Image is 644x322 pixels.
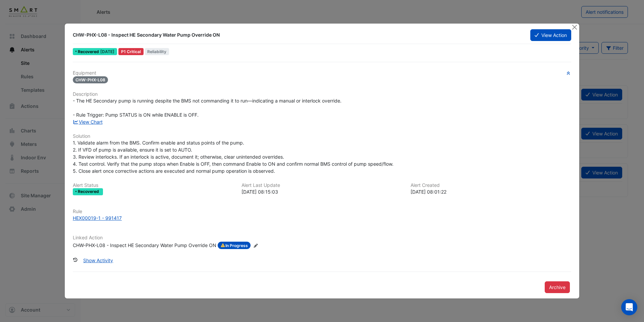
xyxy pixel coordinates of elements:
h6: Rule [73,209,571,214]
h6: Linked Action [73,235,571,241]
h6: Solution [73,133,571,139]
button: Show Activity [79,254,117,266]
button: Archive [545,281,570,293]
h6: Alert Status [73,183,233,188]
div: HEX00019-1 - 991417 [73,214,122,222]
h6: Alert Created [411,183,571,188]
span: 1. Validate alarm from the BMS. Confirm enable and status points of the pump. 2. If VFD of pump i... [73,140,393,174]
span: CHW-PHX-L08 [73,76,108,83]
span: In Progress [218,242,251,249]
span: Tue 14-Oct-2025 18:15 AEDT [100,49,114,54]
div: CHW-PHX-L08 - Inspect HE Secondary Water Pump Override ON [73,32,522,38]
div: P1 Critical [118,48,144,55]
span: Reliability [145,48,169,55]
span: - The HE Secondary pump is running despite the BMS not commanding it to run—indicating a manual o... [73,98,341,118]
a: View Chart [73,119,103,125]
span: Recovered [78,190,100,194]
div: CHW-PHX-L08 - Inspect HE Secondary Water Pump Override ON [73,242,216,249]
div: [DATE] 08:15:03 [241,188,402,195]
button: View Action [530,29,571,41]
div: Open Intercom Messenger [621,299,637,315]
div: [DATE] 08:01:22 [411,188,571,195]
h6: Equipment [73,70,571,76]
button: Close [571,24,578,31]
h6: Alert Last Update [241,183,402,188]
h6: Description [73,91,571,97]
fa-icon: Edit Linked Action [253,243,258,248]
a: HEX00019-1 - 991417 [73,214,571,222]
span: Recovered [78,50,100,54]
